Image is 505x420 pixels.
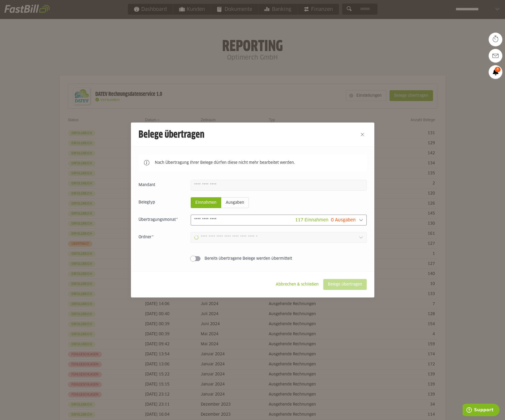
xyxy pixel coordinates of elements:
sl-switch: Bereits übertragene Belege werden übermittelt [139,256,367,261]
sl-radio-button: Ausgaben [221,197,249,208]
span: 8 [495,67,501,72]
span: 117 Einnahmen [295,218,328,222]
iframe: Öffnet ein Widget, in dem Sie weitere Informationen finden [463,404,500,417]
sl-button: Abbrechen & schließen [271,279,323,290]
a: 8 [489,65,502,79]
span: 0 Ausgaben [331,218,356,222]
sl-radio-button: Einnahmen [191,197,221,208]
sl-button: Belege übertragen [323,279,367,290]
